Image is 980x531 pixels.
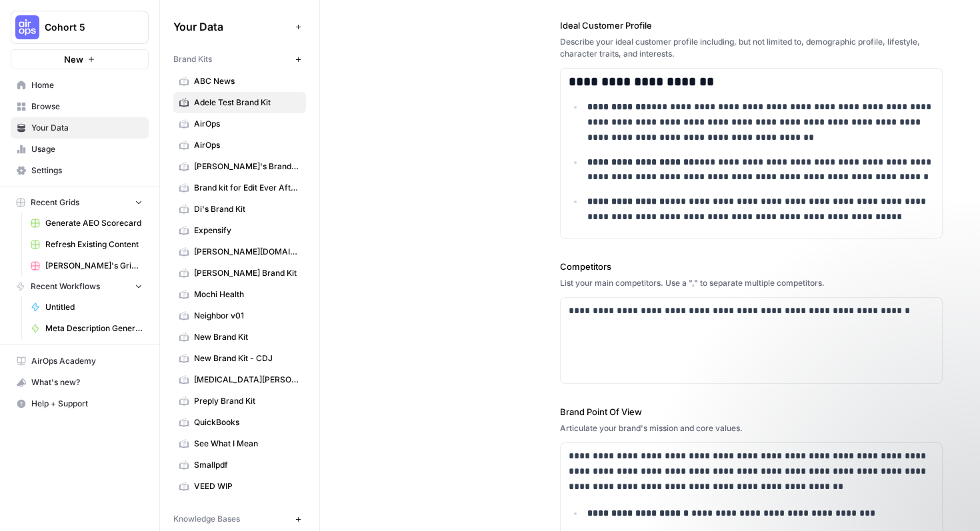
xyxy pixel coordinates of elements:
img: Cohort 5 Logo [15,15,39,39]
a: [MEDICAL_DATA][PERSON_NAME] [173,369,306,390]
a: Refresh Existing Content [25,234,149,255]
a: Mochi Health [173,284,306,305]
a: Meta Description Generator ([GEOGRAPHIC_DATA]) [25,318,149,339]
div: What's new? [11,372,148,392]
span: New Brand Kit - CDJ [194,352,300,364]
span: Adele Test Brand Kit [194,97,300,109]
a: Home [11,75,149,96]
button: What's new? [11,372,149,393]
span: QuickBooks [194,416,300,428]
label: Ideal Customer Profile [560,19,943,32]
span: Di's Brand Kit [194,203,300,215]
span: [MEDICAL_DATA][PERSON_NAME] [194,374,300,386]
a: [PERSON_NAME]'s Brand Kit [173,156,306,177]
span: New Brand Kit [194,331,300,343]
span: Recent Workflows [31,280,100,292]
a: Generate AEO Scorecard [25,213,149,234]
span: AirOps Academy [31,355,143,367]
button: Workspace: Cohort 5 [11,11,149,44]
span: Neighbor v01 [194,310,300,322]
span: Preply Brand Kit [194,395,300,407]
span: See What I Mean [194,438,300,450]
span: Settings [31,165,143,177]
button: Recent Workflows [11,276,149,296]
span: [PERSON_NAME][DOMAIN_NAME] [194,246,300,258]
div: List your main competitors. Use a "," to separate multiple competitors. [560,277,943,289]
span: Your Data [31,122,143,134]
a: ABC News [173,71,306,92]
span: Smallpdf [194,459,300,471]
span: [PERSON_NAME]'s Brand Kit [194,161,300,173]
a: Your Data [11,117,149,139]
span: AirOps [194,118,300,130]
span: Home [31,79,143,91]
a: See What I Mean [173,433,306,454]
a: AirOps Academy [11,350,149,372]
a: New Brand Kit [173,326,306,348]
a: Settings [11,160,149,181]
span: [PERSON_NAME] Brand Kit [194,267,300,279]
span: Refresh Existing Content [45,239,143,251]
a: Usage [11,139,149,160]
label: Brand Point Of View [560,405,943,418]
button: Recent Grids [11,193,149,213]
a: Preply Brand Kit [173,390,306,412]
span: Brand Kits [173,53,212,65]
a: Di's Brand Kit [173,199,306,220]
button: New [11,49,149,69]
span: [PERSON_NAME]'s Grid: Meta Description [45,260,143,272]
span: Expensify [194,225,300,237]
span: Cohort 5 [45,21,125,34]
label: Competitors [560,260,943,273]
div: Articulate your brand's mission and core values. [560,422,943,434]
span: Browse [31,101,143,113]
a: VEED WIP [173,476,306,497]
span: Brand kit for Edit Ever After ([PERSON_NAME]) [194,182,300,194]
span: Meta Description Generator ([GEOGRAPHIC_DATA]) [45,322,143,334]
a: QuickBooks [173,412,306,433]
a: [PERSON_NAME]'s Grid: Meta Description [25,255,149,276]
a: AirOps [173,113,306,135]
a: Neighbor v01 [173,305,306,326]
a: Brand kit for Edit Ever After ([PERSON_NAME]) [173,177,306,199]
a: Expensify [173,220,306,241]
span: Recent Grids [31,197,79,209]
a: Untitled [25,296,149,318]
span: Mochi Health [194,288,300,300]
a: Browse [11,96,149,117]
span: Usage [31,143,143,155]
span: Knowledge Bases [173,513,240,525]
a: [PERSON_NAME][DOMAIN_NAME] [173,241,306,263]
a: New Brand Kit - CDJ [173,348,306,369]
span: VEED WIP [194,480,300,492]
a: Smallpdf [173,454,306,476]
span: Generate AEO Scorecard [45,217,143,229]
a: [PERSON_NAME] Brand Kit [173,263,306,284]
div: Describe your ideal customer profile including, but not limited to, demographic profile, lifestyl... [560,36,943,60]
a: Adele Test Brand Kit [173,92,306,113]
button: Help + Support [11,393,149,414]
span: ABC News [194,75,300,87]
span: AirOps [194,139,300,151]
span: Untitled [45,301,143,313]
span: New [64,53,83,66]
a: AirOps [173,135,306,156]
span: Help + Support [31,398,143,410]
span: Your Data [173,19,290,35]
